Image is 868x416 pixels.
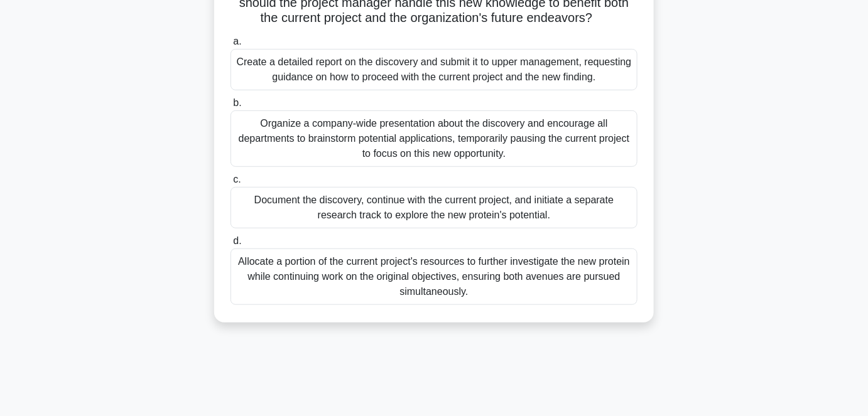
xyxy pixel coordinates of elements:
div: Organize a company-wide presentation about the discovery and encourage all departments to brainst... [231,110,637,167]
span: c. [233,174,241,184]
span: a. [233,36,241,46]
span: d. [233,235,241,246]
span: b. [233,97,241,108]
div: Allocate a portion of the current project's resources to further investigate the new protein whil... [231,248,637,305]
div: Create a detailed report on the discovery and submit it to upper management, requesting guidance ... [231,49,637,90]
div: Document the discovery, continue with the current project, and initiate a separate research track... [231,187,637,228]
